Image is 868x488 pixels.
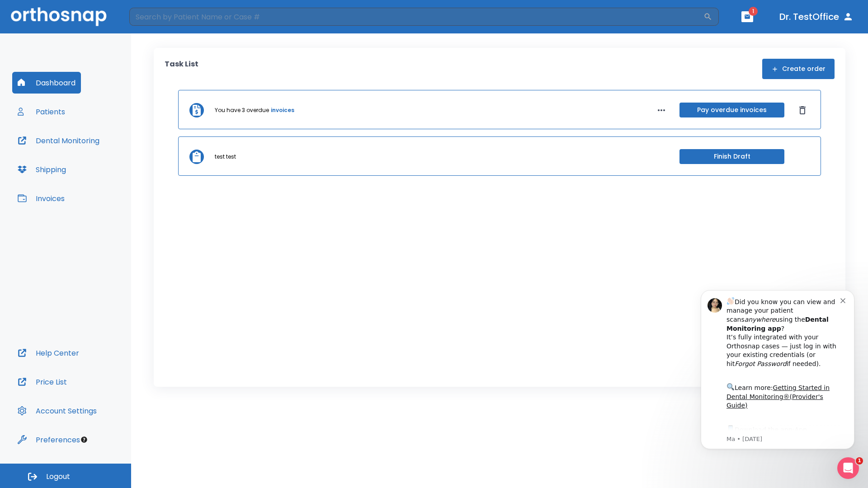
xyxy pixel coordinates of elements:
[12,159,71,180] button: Shipping
[46,472,70,482] span: Logout
[215,106,269,114] p: You have 3 overdue
[153,19,160,27] button: Dismiss notification
[12,101,71,122] button: Patients
[837,457,859,479] iframe: Intercom live chat
[687,277,868,464] iframe: Intercom notifications message
[12,72,81,94] button: Dashboard
[165,59,198,79] p: Task List
[11,7,107,26] img: Orthosnap
[12,342,85,364] button: Help Center
[12,400,102,422] button: Account Settings
[795,103,810,117] button: Dismiss
[12,371,72,393] button: Price List
[39,150,120,166] a: App Store
[80,436,88,444] div: Tooltip anchor
[215,153,236,161] p: test test
[679,149,784,164] button: Finish Draft
[856,457,863,465] span: 1
[129,8,703,26] input: Search by Patient Name or Case #
[776,9,857,25] button: Dr. TestOffice
[12,130,105,151] button: Dental Monitoring
[39,159,153,167] p: Message from Ma, sent 2w ago
[12,188,70,209] button: Invoices
[271,106,294,114] a: invoices
[39,147,153,193] div: Download the app: | ​ Let us know if you need help getting started!
[762,59,835,79] button: Create order
[12,429,85,450] button: Preferences
[679,103,784,117] button: Pay overdue invoices
[749,7,758,16] span: 1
